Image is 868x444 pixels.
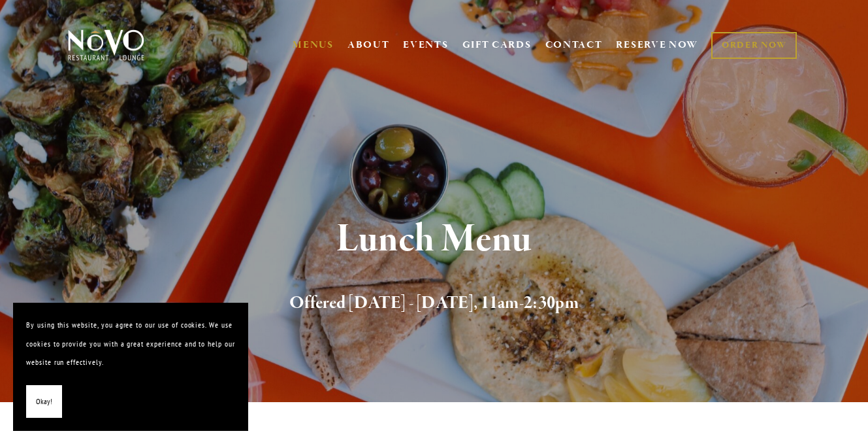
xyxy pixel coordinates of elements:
[403,39,448,52] a: EVENTS
[347,39,390,52] a: ABOUT
[13,303,248,431] section: Cookie banner
[88,218,780,261] h1: Lunch Menu
[26,385,62,418] button: Okay!
[26,316,235,372] p: By using this website, you agree to our use of cookies. We use cookies to provide you with a grea...
[545,33,603,58] a: CONTACT
[293,39,334,52] a: MENUS
[88,290,780,317] h2: Offered [DATE] - [DATE], 11am-2:30pm
[65,29,147,61] img: Novo Restaurant &amp; Lounge
[616,33,698,58] a: RESERVE NOW
[36,392,52,411] span: Okay!
[711,32,797,59] a: ORDER NOW
[462,33,532,58] a: GIFT CARDS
